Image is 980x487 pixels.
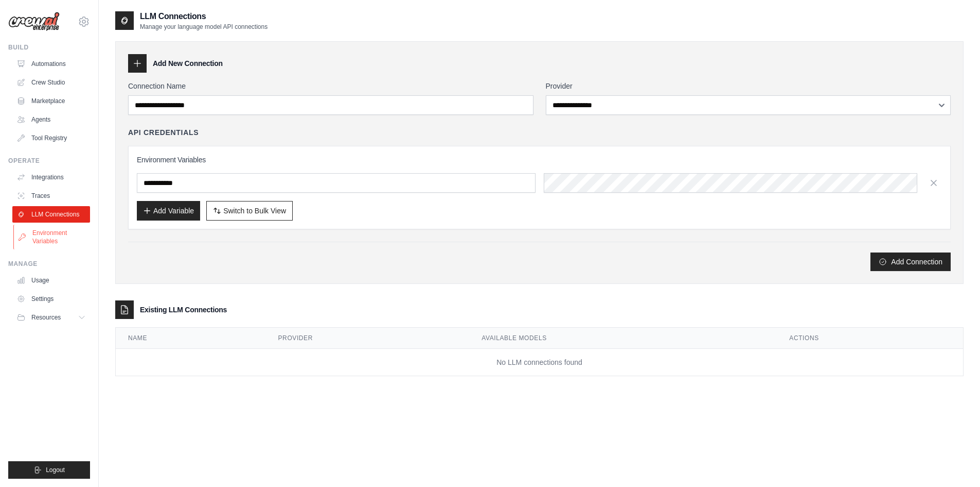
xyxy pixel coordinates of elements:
button: Logout [8,461,90,479]
h2: LLM Connections [140,10,268,23]
label: Connection Name [128,81,533,91]
div: Operate [8,157,90,165]
a: Traces [12,188,90,204]
a: Integrations [12,169,90,186]
th: Provider [266,328,470,349]
button: Add Connection [870,253,951,271]
th: Available Models [469,328,777,349]
a: Tool Registry [12,130,90,146]
h3: Environment Variables [137,155,942,165]
a: Environment Variables [13,225,91,249]
a: LLM Connections [12,206,90,223]
img: Logo [8,12,60,31]
a: Marketplace [12,93,90,109]
label: Provider [546,81,951,91]
button: Add Variable [137,201,200,221]
a: Automations [12,56,90,72]
span: Switch to Bulk View [223,206,286,216]
a: Settings [12,291,90,307]
th: Actions [777,328,963,349]
a: Usage [12,272,90,289]
h4: API Credentials [128,127,199,138]
span: Resources [31,313,61,322]
td: No LLM connections found [116,349,963,376]
p: Manage your language model API connections [140,23,268,31]
button: Switch to Bulk View [206,201,293,221]
a: Agents [12,111,90,128]
div: Build [8,43,90,52]
div: Manage [8,260,90,268]
button: Resources [12,309,90,326]
h3: Existing LLM Connections [140,305,227,315]
th: Name [116,328,266,349]
a: Crew Studio [12,74,90,91]
h3: Add New Connection [153,58,223,69]
span: Logout [46,466,65,474]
